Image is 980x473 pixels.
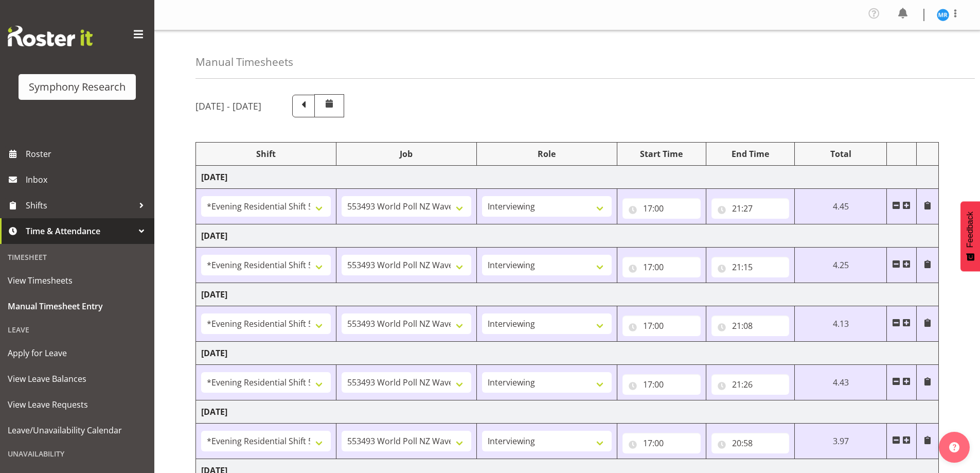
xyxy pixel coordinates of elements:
td: [DATE] [196,224,939,248]
td: 4.45 [795,189,887,224]
td: 4.25 [795,248,887,283]
td: [DATE] [196,283,939,306]
span: Feedback [966,212,975,248]
td: [DATE] [196,342,939,365]
span: Time & Attendance [26,223,134,239]
span: View Leave Requests [8,397,147,412]
div: Total [800,148,881,160]
div: Role [482,148,612,160]
input: Click to select... [622,433,701,453]
a: View Timesheets [3,268,152,293]
span: View Leave Balances [8,371,147,387]
input: Click to select... [622,257,701,277]
div: Unavailability [3,443,152,464]
img: michael-robinson11856.jpg [937,9,949,21]
div: Start Time [622,148,701,160]
div: Job [342,148,471,160]
a: Apply for Leave [3,340,152,366]
input: Click to select... [622,198,701,219]
td: 3.97 [795,424,887,459]
span: Leave/Unavailability Calendar [8,423,147,438]
input: Click to select... [622,316,701,336]
div: Leave [3,319,152,340]
input: Click to select... [711,374,790,395]
input: Click to select... [711,316,790,336]
a: View Leave Balances [3,366,152,392]
div: Symphony Research [29,79,126,95]
span: Inbox [26,172,149,187]
img: Rosterit website logo [8,26,93,46]
span: Roster [26,146,149,162]
input: Click to select... [711,257,790,277]
td: [DATE] [196,166,939,189]
span: Shifts [26,198,134,213]
span: Manual Timesheet Entry [8,299,147,314]
a: Manual Timesheet Entry [3,293,152,319]
div: Shift [201,148,331,160]
td: [DATE] [196,400,939,424]
span: Apply for Leave [8,345,147,361]
td: 4.13 [795,306,887,342]
h4: Manual Timesheets [195,56,293,68]
td: 4.43 [795,365,887,400]
a: Leave/Unavailability Calendar [3,417,152,443]
h5: [DATE] - [DATE] [195,100,261,112]
input: Click to select... [711,198,790,219]
input: Click to select... [622,374,701,395]
button: Feedback - Show survey [960,201,980,271]
a: View Leave Requests [3,392,152,417]
div: Timesheet [3,247,152,268]
span: View Timesheets [8,273,147,288]
input: Click to select... [711,433,790,453]
div: End Time [711,148,790,160]
img: help-xxl-2.png [949,442,959,452]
